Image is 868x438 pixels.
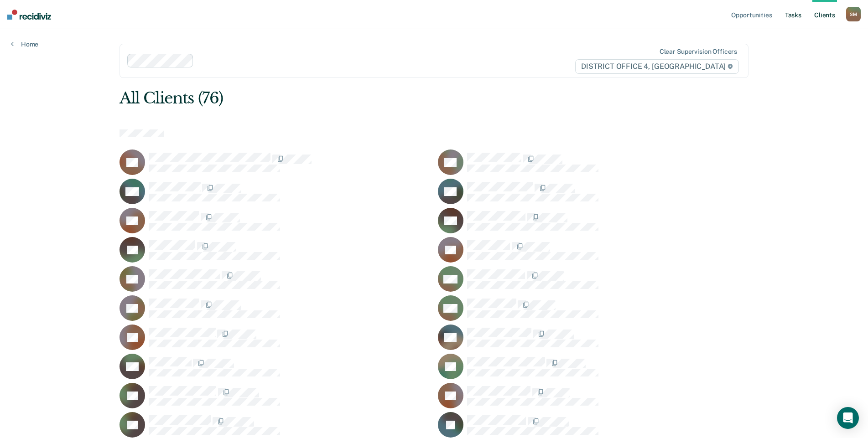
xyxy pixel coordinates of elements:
div: All Clients (76) [120,89,623,108]
a: Home [11,40,38,48]
div: Clear supervision officers [660,48,737,56]
img: Recidiviz [7,10,51,20]
button: SM [846,7,861,21]
span: DISTRICT OFFICE 4, [GEOGRAPHIC_DATA] [575,59,739,74]
div: Open Intercom Messenger [837,407,859,429]
div: S M [846,7,861,21]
